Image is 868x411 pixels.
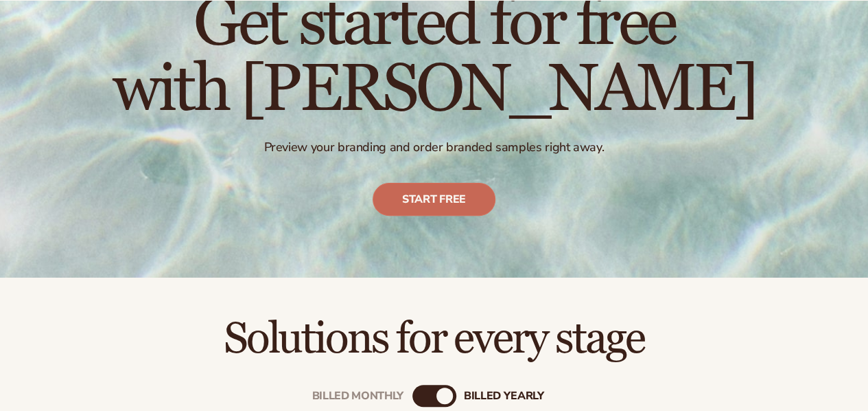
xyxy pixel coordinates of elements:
[38,316,830,362] h2: Solutions for every stage
[312,389,404,402] div: Billed Monthly
[113,140,755,155] p: Preview your branding and order branded samples right away.
[373,183,495,216] a: Start free
[464,389,544,402] div: billed Yearly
